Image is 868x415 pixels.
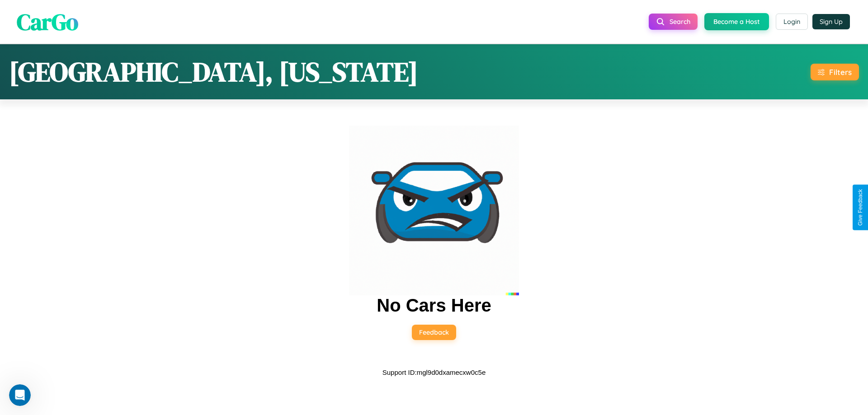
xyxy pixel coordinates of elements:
p: Support ID: mgl9d0dxamecxw0c5e [382,366,486,378]
button: Feedback [412,325,456,340]
button: Login [776,14,808,30]
button: Filters [811,64,859,80]
div: Filters [829,67,852,77]
div: Give Feedback [857,189,863,226]
iframe: Intercom live chat [9,384,31,406]
span: Search [670,18,690,26]
span: CarGo [17,6,78,37]
img: car [349,126,519,295]
button: Search [649,14,698,30]
button: Sign Up [812,14,850,29]
h1: [GEOGRAPHIC_DATA], [US_STATE] [9,53,418,90]
h2: No Cars Here [377,295,491,316]
button: Become a Host [704,13,769,30]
